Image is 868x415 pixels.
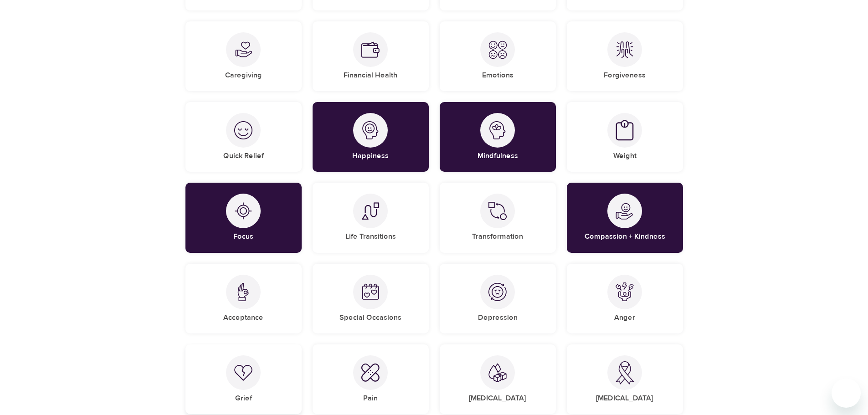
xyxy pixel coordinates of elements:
[313,183,429,252] div: Life TransitionsLife Transitions
[616,202,634,220] img: Compassion + Kindness
[567,102,683,172] div: WeightWeight
[488,202,507,220] img: Transformation
[440,21,556,91] div: EmotionsEmotions
[185,344,302,414] div: GriefGrief
[344,71,397,80] h5: Financial Health
[234,364,252,381] img: Grief
[361,283,380,301] img: Special Occasions
[616,41,634,59] img: Forgiveness
[361,41,380,59] img: Financial Health
[361,364,380,382] img: Pain
[313,102,429,172] div: HappinessHappiness
[472,232,523,241] h5: Transformation
[616,361,634,384] img: Cancer
[488,363,507,383] img: Diabetes
[440,183,556,252] div: TransformationTransformation
[313,344,429,414] div: PainPain
[185,21,302,91] div: CaregivingCaregiving
[488,121,507,139] img: Mindfulness
[488,41,507,59] img: Emotions
[567,183,683,252] div: Compassion + KindnessCompassion + Kindness
[567,21,683,91] div: ForgivenessForgiveness
[234,41,252,59] img: Caregiving
[604,71,646,80] h5: Forgiveness
[488,283,507,301] img: Depression
[478,151,518,161] h5: Mindfulness
[613,151,637,161] h5: Weight
[185,102,302,172] div: Quick ReliefQuick Relief
[223,151,264,161] h5: Quick Relief
[235,394,252,403] h5: Grief
[469,394,526,403] h5: [MEDICAL_DATA]
[440,102,556,172] div: MindfulnessMindfulness
[361,121,380,139] img: Happiness
[234,282,252,301] img: Acceptance
[596,394,653,403] h5: [MEDICAL_DATA]
[614,313,635,323] h5: Anger
[345,232,396,241] h5: Life Transitions
[313,264,429,333] div: Special OccasionsSpecial Occasions
[234,202,252,220] img: Focus
[233,232,253,241] h5: Focus
[234,121,252,139] img: Quick Relief
[832,379,861,408] iframe: Button to launch messaging window
[185,183,302,252] div: FocusFocus
[440,344,556,414] div: Diabetes[MEDICAL_DATA]
[478,313,518,323] h5: Depression
[616,120,634,141] img: Weight
[361,202,380,220] img: Life Transitions
[223,313,263,323] h5: Acceptance
[585,232,665,241] h5: Compassion + Kindness
[567,344,683,414] div: Cancer[MEDICAL_DATA]
[482,71,514,80] h5: Emotions
[567,264,683,333] div: AngerAnger
[185,264,302,333] div: AcceptanceAcceptance
[313,21,429,91] div: Financial HealthFinancial Health
[363,394,378,403] h5: Pain
[440,264,556,333] div: DepressionDepression
[616,282,634,301] img: Anger
[339,313,401,323] h5: Special Occasions
[352,151,389,161] h5: Happiness
[225,71,262,80] h5: Caregiving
